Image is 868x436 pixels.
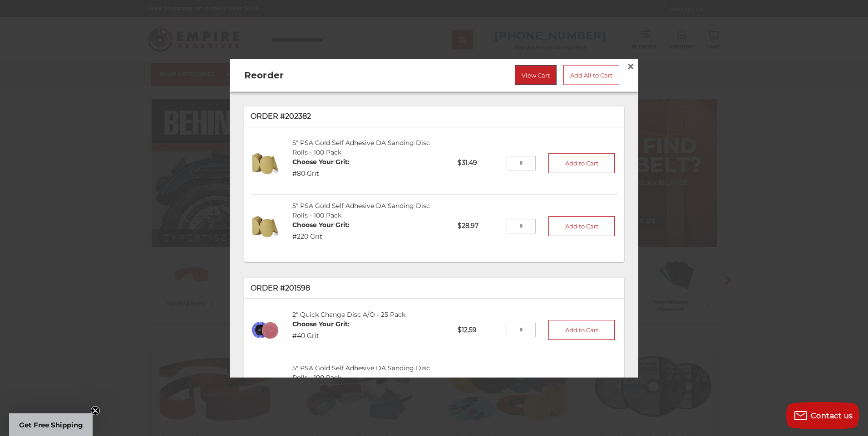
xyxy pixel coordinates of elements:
p: $12.59 [451,319,506,341]
div: Get Free ShippingClose teaser [9,413,93,436]
span: Contact us [811,412,853,420]
span: × [626,58,635,75]
a: View Cart [515,65,557,85]
p: $31.49 [451,377,506,399]
a: 5" PSA Gold Self Adhesive DA Sanding Disc Rolls - 100 Pack [292,201,430,219]
span: Get Free Shipping [19,421,83,429]
dt: Choose Your Grit: [292,220,350,229]
a: 5" PSA Gold Self Adhesive DA Sanding Disc Rolls - 100 Pack [292,139,430,156]
dt: Choose Your Grit: [292,157,350,167]
img: 5 [251,148,280,178]
dt: Choose Your Grit: [292,319,350,329]
a: Close [623,59,638,74]
img: 5 [251,373,280,403]
a: Add All to Cart [563,65,619,85]
button: Close teaser [91,406,100,415]
a: 2" Quick Change Disc A/O - 25 Pack [292,310,405,318]
button: Add to Cart [548,216,615,236]
p: $28.97 [451,215,506,237]
button: Contact us [786,402,859,429]
dd: #220 Grit [292,232,350,241]
dd: #80 Grit [292,169,350,178]
p: Order #201598 [251,282,618,293]
button: Add to Cart [548,320,615,340]
h2: Reorder [244,68,394,82]
a: 5" PSA Gold Self Adhesive DA Sanding Disc Rolls - 100 Pack [292,363,430,381]
p: $31.49 [451,152,506,174]
dd: #40 Grit [292,331,350,340]
img: 2 [251,315,280,345]
img: 5 [251,211,280,241]
button: Add to Cart [548,153,615,173]
p: Order #202382 [251,111,618,122]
